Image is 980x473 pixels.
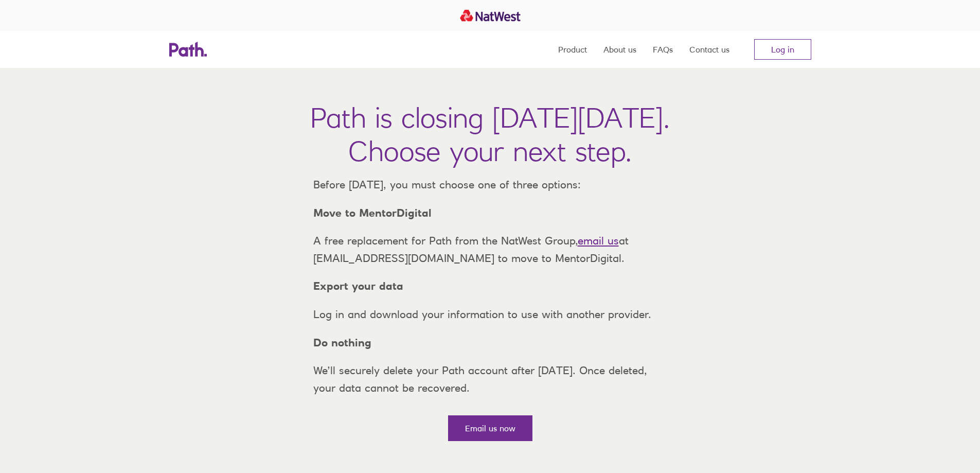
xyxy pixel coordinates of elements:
strong: Move to MentorDigital [313,206,432,219]
a: Email us now [448,415,532,441]
a: Product [558,31,587,68]
a: email us [578,234,619,247]
p: We’ll securely delete your Path account after [DATE]. Once deleted, your data cannot be recovered. [305,362,675,396]
a: FAQs [653,31,673,68]
strong: Do nothing [313,336,371,349]
strong: Export your data [313,279,403,292]
p: Log in and download your information to use with another provider. [305,306,675,323]
h1: Path is closing [DATE][DATE]. Choose your next step. [310,101,670,168]
a: Contact us [689,31,729,68]
p: Before [DATE], you must choose one of three options: [305,176,675,194]
p: A free replacement for Path from the NatWest Group, at [EMAIL_ADDRESS][DOMAIN_NAME] to move to Me... [305,232,675,267]
a: About us [603,31,636,68]
a: Log in [754,39,811,60]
